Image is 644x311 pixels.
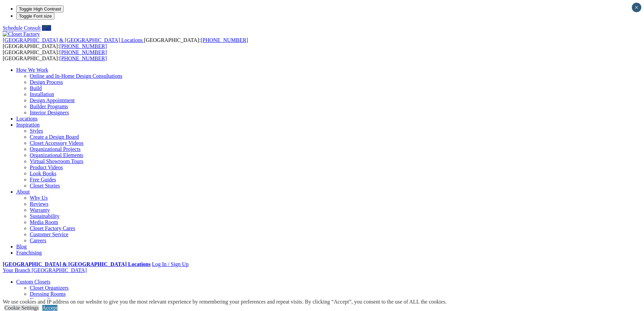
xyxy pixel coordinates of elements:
a: Closet Accessory Videos [30,140,84,146]
a: Schedule Consult [3,25,41,31]
a: Reviews [30,201,48,207]
a: Design Appointment [30,97,75,103]
a: Media Room [30,219,58,225]
span: [GEOGRAPHIC_DATA] [31,267,87,273]
a: Careers [30,238,46,243]
a: [GEOGRAPHIC_DATA] & [GEOGRAPHIC_DATA] Locations [3,261,150,267]
a: Product Videos [30,164,63,170]
button: Toggle High Contrast [16,5,64,13]
a: Closet Factory Cares [30,225,75,231]
a: [PHONE_NUMBER] [59,55,107,61]
a: Accept [42,305,57,311]
a: Finesse Systems [30,297,65,303]
a: Inspiration [16,122,40,128]
a: Closet Stories [30,183,60,188]
a: Virtual Showroom Tours [30,158,84,164]
a: [PHONE_NUMBER] [59,49,107,55]
img: Closet Factory [3,31,40,37]
a: Franchising [16,250,42,256]
span: Toggle Font size [19,14,52,19]
span: Your Branch [3,267,30,273]
a: How We Work [16,67,48,73]
a: Online and In-Home Design Consultations [30,73,122,79]
a: Why Us [30,195,48,201]
a: Build [30,85,42,91]
a: Styles [30,128,43,134]
a: [PHONE_NUMBER] [59,43,107,49]
a: Sustainability [30,213,59,219]
a: [PHONE_NUMBER] [200,37,248,43]
a: Call [42,25,51,31]
button: Close [632,3,641,12]
a: Look Books [30,171,56,176]
a: Warranty [30,207,50,213]
span: [GEOGRAPHIC_DATA] & [GEOGRAPHIC_DATA] Locations [3,37,143,43]
span: [GEOGRAPHIC_DATA]: [GEOGRAPHIC_DATA]: [3,37,248,49]
a: Installation [30,91,54,97]
a: Log In / Sign Up [152,261,188,267]
a: About [16,189,30,195]
a: Cookie Settings [4,305,39,311]
a: Dressing Rooms [30,291,66,297]
a: Interior Designers [30,110,69,115]
a: Customer Service [30,231,68,237]
button: Toggle Font size [16,13,54,20]
a: Locations [16,116,38,121]
a: Design Process [30,79,63,85]
a: Builder Programs [30,104,68,109]
a: Organizational Projects [30,146,80,152]
div: We use cookies and IP address on our website to give you the most relevant experience by remember... [3,299,447,305]
span: [GEOGRAPHIC_DATA]: [GEOGRAPHIC_DATA]: [3,49,107,61]
a: Free Guides [30,177,56,182]
a: [GEOGRAPHIC_DATA] & [GEOGRAPHIC_DATA] Locations [3,37,144,43]
a: Blog [16,244,27,249]
a: Custom Closets [16,279,50,285]
a: Organizational Elements [30,152,83,158]
a: Closet Organizers [30,285,69,291]
a: Your Branch [GEOGRAPHIC_DATA] [3,267,87,273]
a: Create a Design Board [30,134,79,140]
span: Toggle High Contrast [19,6,61,12]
